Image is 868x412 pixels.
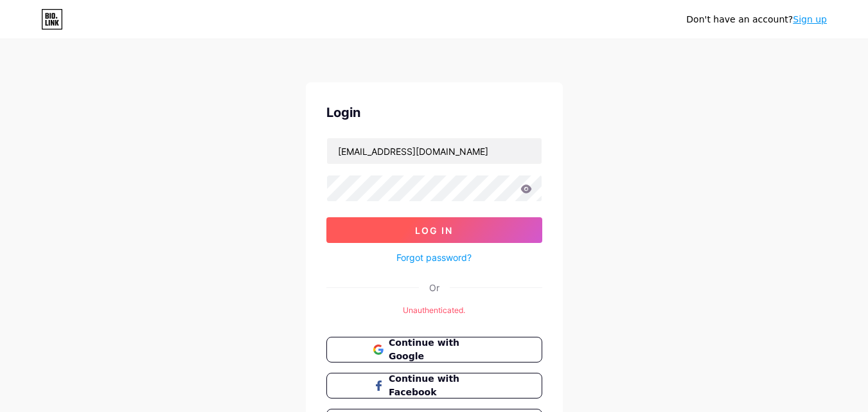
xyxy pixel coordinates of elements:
button: Log In [326,217,542,243]
input: Username [327,138,542,164]
button: Continue with Facebook [326,373,542,399]
a: Sign up [793,14,827,24]
span: Continue with Google [389,336,495,363]
div: Don't have an account? [686,13,827,26]
div: Unauthenticated. [326,305,542,316]
span: Continue with Facebook [389,372,495,399]
button: Continue with Google [326,337,542,363]
span: Log In [415,225,453,236]
div: Or [429,281,439,294]
div: Login [326,103,542,122]
a: Forgot password? [396,251,472,264]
